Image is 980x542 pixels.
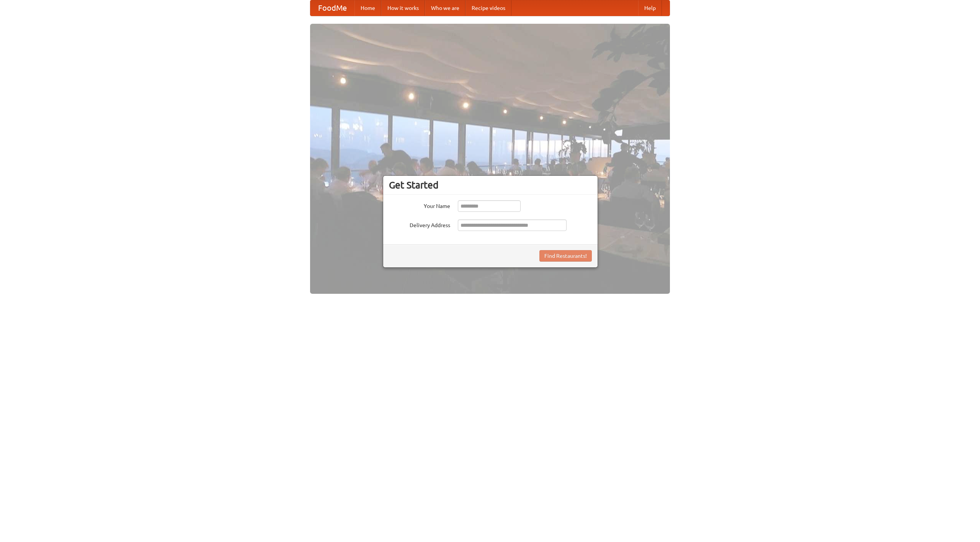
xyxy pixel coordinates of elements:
h3: Get Started [389,179,592,191]
a: FoodMe [310,0,354,16]
a: Home [354,0,381,16]
label: Delivery Address [389,219,450,229]
a: Help [638,0,662,16]
button: Find Restaurants! [539,250,592,262]
label: Your Name [389,200,450,210]
a: How it works [381,0,425,16]
a: Recipe videos [465,0,511,16]
a: Who we are [425,0,465,16]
